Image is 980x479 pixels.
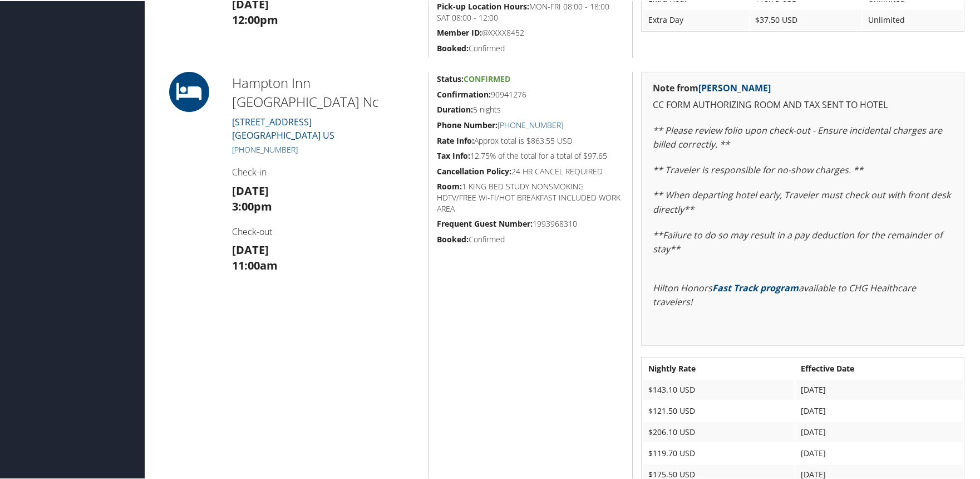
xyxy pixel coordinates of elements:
h5: 90941276 [437,88,624,99]
em: **Failure to do so may result in a pay deduction for the remainder of stay** [653,228,942,255]
th: Nightly Rate [643,358,794,378]
h5: 1 KING BED STUDY NONSMOKING HDTV/FREE WI-FI/HOT BREAKFAST INCLUDED WORK AREA [437,180,624,213]
h4: Check-in [232,165,420,177]
td: [DATE] [795,421,963,441]
h5: 24 HR CANCEL REQUIRED [437,165,624,176]
strong: Status: [437,72,464,83]
strong: 3:00pm [232,198,272,213]
strong: Phone Number: [437,119,498,129]
strong: Note from [653,81,771,93]
strong: Duration: [437,103,473,114]
strong: Cancellation Policy: [437,165,511,175]
a: [PHONE_NUMBER] [498,119,563,129]
strong: 12:00pm [232,11,278,26]
h2: Hampton Inn [GEOGRAPHIC_DATA] Nc [232,72,420,110]
td: [DATE] [795,379,963,399]
td: Unlimited [863,9,963,29]
strong: Frequent Guest Number: [437,217,533,228]
td: $143.10 USD [643,379,794,399]
em: ** Traveler is responsible for no-show charges. ** [653,163,863,175]
strong: Tax Info: [437,149,470,160]
span: Confirmed [464,72,510,83]
strong: Room: [437,180,462,190]
a: Fast Track program [712,281,799,293]
td: $119.70 USD [643,442,794,462]
td: Extra Day [643,9,748,29]
h5: Confirmed [437,42,624,53]
a: [STREET_ADDRESS][GEOGRAPHIC_DATA] US [232,115,334,140]
h5: Approx total is $863.55 USD [437,134,624,145]
em: ** When departing hotel early, Traveler must check out with front desk directly** [653,188,951,214]
h5: 12.75% of the total for a total of $97.65 [437,149,624,160]
h5: 1993968310 [437,217,624,228]
th: Effective Date [795,358,963,378]
strong: Rate Info: [437,134,474,145]
td: $121.50 USD [643,400,794,420]
strong: Booked: [437,233,469,243]
td: [DATE] [795,400,963,420]
a: [PERSON_NAME] [698,81,771,93]
em: ** Please review folio upon check-out - Ensure incidental charges are billed correctly. ** [653,123,942,150]
strong: [DATE] [232,182,269,197]
strong: Member ID: [437,26,482,37]
h4: Check-out [232,224,420,237]
h5: @XXXX8452 [437,26,624,37]
a: [PHONE_NUMBER] [232,143,298,154]
strong: Booked: [437,42,469,52]
td: $37.50 USD [750,9,862,29]
strong: [DATE] [232,241,269,256]
em: Hilton Honors available to CHG Healthcare travelers! [653,281,916,307]
strong: 11:00am [232,257,278,272]
h5: 5 nights [437,103,624,114]
p: CC FORM AUTHORIZING ROOM AND TAX SENT TO HOTEL [653,97,953,111]
td: [DATE] [795,442,963,462]
h5: Confirmed [437,233,624,244]
td: $206.10 USD [643,421,794,441]
strong: Confirmation: [437,88,491,99]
